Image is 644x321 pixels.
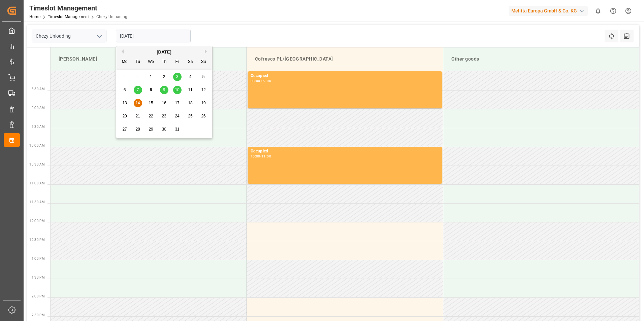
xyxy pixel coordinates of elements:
[199,58,208,66] div: Su
[122,101,127,105] span: 13
[261,155,271,158] div: 11:00
[134,99,142,107] div: Choose Tuesday, October 14th, 2025
[173,86,182,94] div: Choose Friday, October 10th, 2025
[162,101,166,105] span: 16
[160,73,168,81] div: Choose Thursday, October 2nd, 2025
[188,101,192,105] span: 18
[124,87,126,92] span: 6
[149,127,153,132] span: 29
[160,99,168,107] div: Choose Thursday, October 16th, 2025
[251,73,439,79] div: Occupied
[29,238,45,242] span: 12:30 PM
[252,53,438,65] div: Cofresco PL/[GEOGRAPHIC_DATA]
[56,53,241,65] div: [PERSON_NAME]
[121,58,129,66] div: Mo
[260,79,261,82] div: -
[134,125,142,134] div: Choose Tuesday, October 28th, 2025
[150,74,152,79] span: 1
[205,49,209,53] button: Next Month
[509,6,588,16] div: Melitta Europa GmbH & Co. KG
[162,114,166,118] span: 23
[134,58,142,66] div: Tu
[32,294,45,298] span: 2:00 PM
[186,112,195,120] div: Choose Saturday, October 25th, 2025
[134,112,142,120] div: Choose Tuesday, October 21st, 2025
[32,125,45,129] span: 9:30 AM
[199,86,208,94] div: Choose Sunday, October 12th, 2025
[32,30,106,42] input: Type to search/select
[160,58,168,66] div: Th
[147,99,155,107] div: Choose Wednesday, October 15th, 2025
[149,114,153,118] span: 22
[162,127,166,132] span: 30
[29,181,45,185] span: 11:00 AM
[175,114,179,118] span: 24
[261,79,271,82] div: 09:00
[29,163,45,166] span: 10:30 AM
[201,87,205,92] span: 12
[160,86,168,94] div: Choose Thursday, October 9th, 2025
[186,73,195,81] div: Choose Saturday, October 4th, 2025
[134,86,142,94] div: Choose Tuesday, October 7th, 2025
[188,114,192,118] span: 25
[199,99,208,107] div: Choose Sunday, October 19th, 2025
[590,3,606,19] button: show 0 new notifications
[121,112,129,120] div: Choose Monday, October 20th, 2025
[29,14,40,19] a: Home
[449,53,634,65] div: Other goods
[175,101,179,105] span: 17
[175,87,179,92] span: 10
[186,86,195,94] div: Choose Saturday, October 11th, 2025
[135,114,140,118] span: 21
[173,112,182,120] div: Choose Friday, October 24th, 2025
[150,87,152,92] span: 8
[175,127,179,132] span: 31
[173,125,182,134] div: Choose Friday, October 31st, 2025
[121,86,129,94] div: Choose Monday, October 6th, 2025
[32,106,45,110] span: 9:00 AM
[251,79,260,82] div: 08:00
[606,3,621,19] button: Help Center
[147,86,155,94] div: Choose Wednesday, October 8th, 2025
[121,125,129,134] div: Choose Monday, October 27th, 2025
[188,87,192,92] span: 11
[121,99,129,107] div: Choose Monday, October 13th, 2025
[29,219,45,223] span: 12:00 PM
[199,73,208,81] div: Choose Sunday, October 5th, 2025
[32,87,45,91] span: 8:30 AM
[120,49,124,53] button: Previous Month
[509,4,590,17] button: Melitta Europa GmbH & Co. KG
[163,87,165,92] span: 9
[122,127,127,132] span: 27
[147,73,155,81] div: Choose Wednesday, October 1st, 2025
[94,31,104,41] button: open menu
[160,112,168,120] div: Choose Thursday, October 23rd, 2025
[186,58,195,66] div: Sa
[29,144,45,147] span: 10:00 AM
[149,101,153,105] span: 15
[199,112,208,120] div: Choose Sunday, October 26th, 2025
[135,127,140,132] span: 28
[260,155,261,158] div: -
[173,99,182,107] div: Choose Friday, October 17th, 2025
[32,313,45,317] span: 2:30 PM
[202,74,205,79] span: 5
[32,276,45,279] span: 1:30 PM
[189,74,192,79] span: 4
[29,3,127,13] div: Timeslot Management
[122,114,127,118] span: 20
[173,58,182,66] div: Fr
[176,74,179,79] span: 3
[29,200,45,204] span: 11:30 AM
[48,14,89,19] a: Timeslot Management
[160,125,168,134] div: Choose Thursday, October 30th, 2025
[32,257,45,260] span: 1:00 PM
[116,49,212,56] div: [DATE]
[173,73,182,81] div: Choose Friday, October 3rd, 2025
[147,125,155,134] div: Choose Wednesday, October 29th, 2025
[135,101,140,105] span: 14
[137,87,139,92] span: 7
[186,99,195,107] div: Choose Saturday, October 18th, 2025
[118,70,210,136] div: month 2025-10
[201,101,205,105] span: 19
